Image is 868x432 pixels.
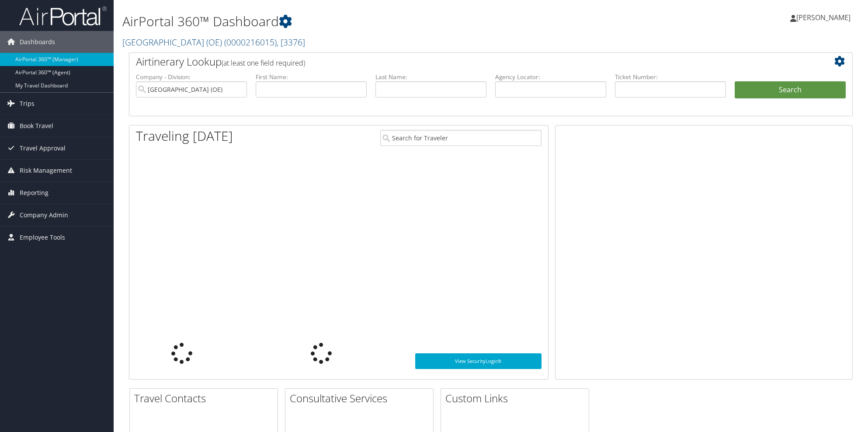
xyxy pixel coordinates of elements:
[136,127,233,145] h1: Traveling [DATE]
[20,137,66,159] span: Travel Approval
[122,12,614,31] h1: AirPortal 360™ Dashboard
[20,93,35,115] span: Trips
[224,36,277,48] span: ( 0000216015 )
[415,353,542,369] a: View SecurityLogic®
[20,31,55,53] span: Dashboards
[19,6,107,26] img: airportal-logo.png
[20,160,72,181] span: Risk Management
[375,73,486,81] label: Last Name:
[495,73,606,81] label: Agency Locator:
[256,73,367,81] label: First Name:
[136,73,247,81] label: Company - Division:
[20,182,49,204] span: Reporting
[20,226,65,248] span: Employee Tools
[796,13,851,22] span: [PERSON_NAME]
[20,204,68,226] span: Company Admin
[445,391,589,406] h2: Custom Links
[615,73,726,81] label: Ticket Number:
[134,391,278,406] h2: Travel Contacts
[222,58,305,68] span: (at least one field required)
[136,54,785,69] h2: Airtinerary Lookup
[790,4,859,31] a: [PERSON_NAME]
[122,36,305,48] a: [GEOGRAPHIC_DATA] (OE)
[20,115,53,137] span: Book Travel
[735,81,846,99] button: Search
[290,391,433,406] h2: Consultative Services
[380,130,542,146] input: Search for Traveler
[277,36,305,48] span: , [ 3376 ]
